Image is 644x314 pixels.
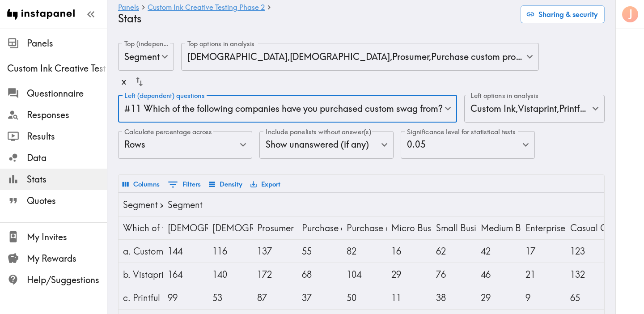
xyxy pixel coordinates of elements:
[302,216,338,239] div: Purchase custom products for a business
[570,286,606,309] div: 65
[391,240,427,263] div: 16
[168,216,203,239] div: Male
[302,263,338,286] div: 68
[27,130,107,143] span: Results
[470,91,538,101] label: Left options in analysis
[436,263,472,286] div: 76
[168,286,203,309] div: 99
[118,131,252,159] div: Rows
[628,7,633,22] span: J
[401,131,535,159] div: 0.05
[27,231,107,243] span: My Invites
[212,240,248,263] div: 116
[436,216,472,239] div: Small Business
[27,37,107,50] span: Panels
[27,274,107,286] span: Help/Suggestions
[27,173,107,186] span: Stats
[436,240,472,263] div: 62
[27,109,107,121] span: Responses
[118,95,457,123] div: #11 Which of the following companies have you purchased custom swag from?
[123,240,159,263] div: a. Custom Ink
[391,286,427,309] div: 11
[257,216,293,239] div: Prosumer
[124,91,204,101] label: Left (dependent) questions
[347,286,382,309] div: 50
[27,152,107,164] span: Data
[123,216,159,239] div: Which of the following companies have you purchased custom swag from?
[118,43,174,71] div: Segment
[123,286,159,309] div: c. Printful
[302,240,338,263] div: 55
[570,240,606,263] div: 123
[464,95,605,123] div: Custom Ink , Vistaprint , Printful , 4imprint , Etsy , Amazon , Small/ Local print shop , Other
[481,263,517,286] div: 46
[123,263,159,286] div: b. Vistaprint
[621,5,639,23] button: J
[481,240,517,263] div: 42
[118,4,139,12] a: Panels
[27,252,107,265] span: My Rewards
[570,263,606,286] div: 132
[27,87,107,100] span: Questionnaire
[124,127,212,137] label: Calculate percentage across
[27,195,107,207] span: Quotes
[207,177,245,192] button: Density
[257,240,293,263] div: 137
[525,240,561,263] div: 17
[481,216,517,239] div: Medium Business
[347,216,382,239] div: Purchase custom products for a mix of business and casual organizations
[212,286,248,309] div: 53
[525,216,561,239] div: Enterprise
[181,43,539,71] div: [DEMOGRAPHIC_DATA] , [DEMOGRAPHIC_DATA] , Prosumer , Purchase custom products for a business , Pu...
[120,177,162,192] button: Select columns
[302,286,338,309] div: 37
[187,39,254,49] label: Top options in analysis
[168,240,203,263] div: 144
[525,263,561,286] div: 21
[124,39,169,49] label: Top (independent) questions
[391,263,427,286] div: 29
[118,12,513,25] h4: Stats
[123,193,159,216] div: Segment x #11
[257,263,293,286] div: 172
[407,127,515,137] label: Significance level for statistical tests
[266,127,371,137] label: Include panelists without answer(s)
[165,177,203,192] button: Show filters
[7,62,107,75] span: Custom Ink Creative Testing Phase 2
[248,177,283,192] button: Export
[148,4,265,12] a: Custom Ink Creative Testing Phase 2
[521,5,605,23] button: Sharing & security
[212,216,248,239] div: Female
[168,193,203,216] div: Segment
[347,240,382,263] div: 82
[168,263,203,286] div: 164
[570,216,606,239] div: Casual Org
[212,263,248,286] div: 140
[436,286,472,309] div: 38
[259,131,394,159] div: Show unanswered (if any)
[257,286,293,309] div: 87
[122,72,126,91] div: x
[391,216,427,239] div: Micro Business
[525,286,561,309] div: 9
[347,263,382,286] div: 104
[481,286,517,309] div: 29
